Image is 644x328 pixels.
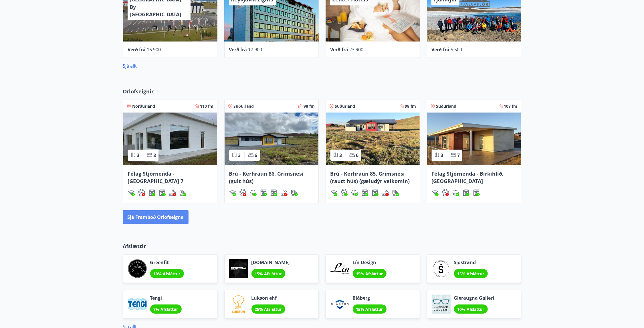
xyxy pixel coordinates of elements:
span: Norðurland [132,103,155,109]
span: 15% Afsláttur [457,271,484,276]
img: HJRyFFsYp6qjeUYhR4dAD8CaCEsnIFYZ05miwXoh.svg [128,189,135,196]
img: Dl16BY4EX9PAW649lg1C3oBuIaAsR6QVDQBO2cTm.svg [260,189,267,196]
img: pxcaIm5dSOV3FS4whs1soiYWTwFQvksT25a9J10C.svg [442,189,449,196]
div: Þurrkari [270,189,277,196]
img: QNIUl6Cv9L9rHgMXwuzGLuiJOj7RKqxk9mBFPqjq.svg [169,189,176,196]
div: Gæludýr [442,189,449,196]
img: h89QDIuHlAdpqTriuIvuEWkTH976fOgBEOOeu1mi.svg [452,189,459,196]
span: Brú - Kerhraun 86, Grímsnesi (gult hús) [229,170,304,184]
div: Þvottavél [148,189,155,196]
div: Gæludýr [138,189,145,196]
img: Dl16BY4EX9PAW649lg1C3oBuIaAsR6QVDQBO2cTm.svg [463,189,469,196]
span: [DOMAIN_NAME] [251,259,290,266]
div: Þvottavél [463,189,469,196]
span: 6 [255,152,257,158]
span: 108 fm [504,103,518,109]
img: Paella dish [123,113,217,165]
span: 7 [457,152,460,158]
span: 3 [340,152,342,158]
span: 15% Afsláttur [356,271,383,276]
p: Afslættir [123,242,521,250]
span: Greenfit [150,259,184,266]
span: Gleraugna Gallerí [454,295,494,301]
span: 6 [356,152,359,158]
span: 98 fm [304,103,315,109]
img: Paella dish [427,113,521,165]
div: Þráðlaust net [128,189,135,196]
span: 17.900 [248,46,262,53]
img: HJRyFFsYp6qjeUYhR4dAD8CaCEsnIFYZ05miwXoh.svg [330,189,337,196]
span: 15% Afsláttur [255,271,282,276]
img: HJRyFFsYp6qjeUYhR4dAD8CaCEsnIFYZ05miwXoh.svg [432,189,439,196]
button: Sjá framboð orlofseigna [123,210,189,224]
span: Suðurland [436,103,457,109]
span: 23.900 [350,46,364,53]
img: nH7E6Gw2rvWFb8XaSdRp44dhkQaj4PJkOoRYItBQ.svg [179,189,186,196]
span: 10% Afsláttur [154,271,181,276]
span: Sjöstrand [454,259,488,266]
span: Verð frá [330,46,348,53]
div: Heitur pottur [250,189,257,196]
span: Tengi [150,295,182,301]
span: 5.500 [451,46,462,53]
div: Þvottavél [260,189,267,196]
img: nH7E6Gw2rvWFb8XaSdRp44dhkQaj4PJkOoRYItBQ.svg [291,189,298,196]
span: 98 fm [405,103,416,109]
div: Reykingar / Vape [281,189,288,196]
img: pxcaIm5dSOV3FS4whs1soiYWTwFQvksT25a9J10C.svg [138,189,145,196]
span: Orlofseignir [123,88,154,95]
div: Þráðlaust net [330,189,337,196]
img: Dl16BY4EX9PAW649lg1C3oBuIaAsR6QVDQBO2cTm.svg [361,189,368,196]
img: hddCLTAnxqFUMr1fxmbGG8zWilo2syolR0f9UjPn.svg [270,189,277,196]
div: Þráðlaust net [229,189,236,196]
span: 25% Afsláttur [255,307,282,312]
span: 7% Afsláttur [154,307,178,312]
div: Þurrkari [473,189,480,196]
div: Þurrkari [159,189,166,196]
span: Bláberg [353,295,387,301]
div: Þráðlaust net [432,189,439,196]
span: 8 [154,152,156,158]
div: Þvottavél [361,189,368,196]
img: Dl16BY4EX9PAW649lg1C3oBuIaAsR6QVDQBO2cTm.svg [148,189,155,196]
img: hddCLTAnxqFUMr1fxmbGG8zWilo2syolR0f9UjPn.svg [159,189,166,196]
img: HJRyFFsYp6qjeUYhR4dAD8CaCEsnIFYZ05miwXoh.svg [229,189,236,196]
span: Verð frá [128,46,146,53]
span: 3 [137,152,140,158]
div: Hleðslustöð fyrir rafbíla [291,189,298,196]
img: pxcaIm5dSOV3FS4whs1soiYWTwFQvksT25a9J10C.svg [341,189,348,196]
span: 3 [238,152,241,158]
span: 10% Afsláttur [457,307,484,312]
span: Félag Stjórnenda - Birkihlíð, [GEOGRAPHIC_DATA] [432,170,504,184]
span: Brú - Kerhraun 85, Grímsnesi (rautt hús) (gæludýr velkomin) [330,170,410,184]
div: Heitur pottur [452,189,459,196]
img: h89QDIuHlAdpqTriuIvuEWkTH976fOgBEOOeu1mi.svg [351,189,358,196]
span: 110 fm [200,103,214,109]
div: Hleðslustöð fyrir rafbíla [392,189,399,196]
span: 3 [441,152,443,158]
img: pxcaIm5dSOV3FS4whs1soiYWTwFQvksT25a9J10C.svg [239,189,246,196]
span: Verð frá [432,46,450,53]
div: Gæludýr [239,189,246,196]
img: h89QDIuHlAdpqTriuIvuEWkTH976fOgBEOOeu1mi.svg [250,189,257,196]
img: hddCLTAnxqFUMr1fxmbGG8zWilo2syolR0f9UjPn.svg [473,189,480,196]
span: Lín Design [353,259,387,266]
span: Lukson ehf [251,295,285,301]
span: Suðurland [335,103,355,109]
div: Heitur pottur [351,189,358,196]
span: Félag Stjórnenda - [GEOGRAPHIC_DATA] 7 [128,170,184,184]
div: Reykingar / Vape [382,189,389,196]
span: 15% Afsláttur [356,307,383,312]
img: Paella dish [326,113,420,165]
img: nH7E6Gw2rvWFb8XaSdRp44dhkQaj4PJkOoRYItBQ.svg [392,189,399,196]
div: Hleðslustöð fyrir rafbíla [179,189,186,196]
span: Suðurland [234,103,254,109]
img: QNIUl6Cv9L9rHgMXwuzGLuiJOj7RKqxk9mBFPqjq.svg [382,189,389,196]
a: Sjá allt [123,63,137,69]
div: Gæludýr [341,189,348,196]
span: 16.900 [147,46,161,53]
img: Paella dish [225,113,318,165]
img: hddCLTAnxqFUMr1fxmbGG8zWilo2syolR0f9UjPn.svg [372,189,379,196]
img: QNIUl6Cv9L9rHgMXwuzGLuiJOj7RKqxk9mBFPqjq.svg [281,189,288,196]
div: Reykingar / Vape [169,189,176,196]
